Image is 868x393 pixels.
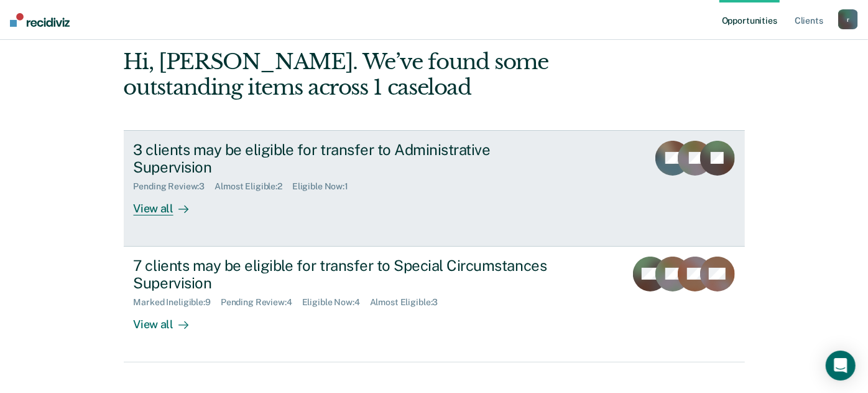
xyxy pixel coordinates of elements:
a: 7 clients may be eligible for transfer to Special Circumstances SupervisionMarked Ineligible:9Pen... [124,247,745,362]
div: View all [134,308,203,332]
div: Eligible Now : 4 [302,297,370,308]
a: 3 clients may be eligible for transfer to Administrative SupervisionPending Review:3Almost Eligib... [124,130,745,247]
div: Pending Review : 3 [134,181,215,192]
button: r [838,9,858,29]
div: Marked Ineligible : 9 [134,297,221,308]
div: 3 clients may be eligible for transfer to Administrative Supervision [134,141,570,177]
div: Hi, [PERSON_NAME]. We’ve found some outstanding items across 1 caseload [124,49,621,100]
div: Almost Eligible : 3 [370,297,448,308]
img: Recidiviz [10,13,70,27]
div: Open Intercom Messenger [826,351,856,381]
div: Almost Eligible : 2 [215,181,292,192]
div: 7 clients may be eligible for transfer to Special Circumstances Supervision [134,257,570,293]
div: Eligible Now : 1 [292,181,358,192]
div: Pending Review : 4 [221,297,302,308]
div: View all [134,192,203,216]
